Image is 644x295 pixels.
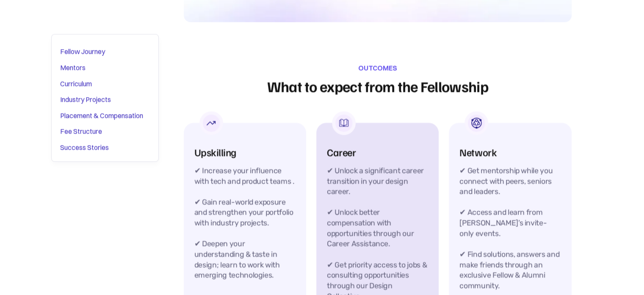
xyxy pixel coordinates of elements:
div: Industry Projects [60,94,111,105]
div: Placement & Compensation [60,110,143,121]
div: Fellow Journey [60,46,105,57]
h2: What to expect from the Fellowship [267,78,488,95]
a: Placement & Compensation [60,108,150,123]
a: Fee Structure [60,124,150,139]
div: ✔ Increase your influence with tech and product teams . ‍ ✔ Gain real-world exposure and strength... [194,166,296,281]
a: Mentors [60,61,150,75]
div: Career [327,145,356,159]
div: Fee Structure [60,126,102,137]
div: Curriculum [60,78,92,89]
div: Success Stories [60,142,109,153]
div: Network [459,145,497,159]
div: Mentors [60,62,86,73]
a: Curriculum [60,76,150,91]
a: Fellow Journey [60,45,150,59]
a: Industry Projects [60,93,150,107]
a: Success Stories [60,140,150,155]
div: ✔ Get mentorship while you connect with peers, seniors and leaders. ‍ ✔ Access and learn from [PE... [459,166,561,291]
div: OUTCOMES [358,63,397,73]
div: Upskilling [194,145,236,159]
